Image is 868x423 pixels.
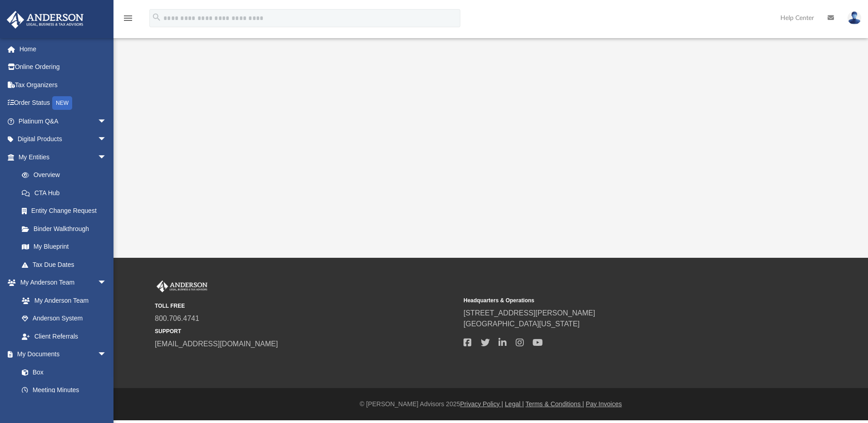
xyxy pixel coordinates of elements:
a: Meeting Minutes [13,381,116,399]
a: My Blueprint [13,238,116,256]
i: menu [123,13,133,24]
a: Digital Productsarrow_drop_down [6,130,120,148]
a: Order StatusNEW [6,94,120,113]
a: Online Ordering [6,58,120,76]
span: arrow_drop_down [98,130,116,149]
small: SUPPORT [155,327,457,335]
a: My Entitiesarrow_drop_down [6,148,120,166]
span: arrow_drop_down [98,148,116,167]
img: Anderson Advisors Platinum Portal [155,280,209,292]
a: Tax Organizers [6,76,120,94]
a: Terms & Conditions | [526,400,584,408]
a: Privacy Policy | [460,400,503,408]
a: My Documentsarrow_drop_down [6,345,116,364]
a: Overview [13,166,120,184]
small: Headquarters & Operations [464,296,766,305]
a: My Anderson Team [13,291,111,310]
a: Client Referrals [13,327,116,345]
a: [GEOGRAPHIC_DATA][US_STATE] [464,320,580,328]
a: Legal | [505,400,524,408]
span: arrow_drop_down [98,112,116,131]
a: My Anderson Teamarrow_drop_down [6,274,116,292]
a: [EMAIL_ADDRESS][DOMAIN_NAME] [155,340,278,348]
a: Entity Change Request [13,202,120,220]
a: Platinum Q&Aarrow_drop_down [6,112,120,130]
small: TOLL FREE [155,302,457,310]
a: Tax Due Dates [13,256,120,274]
a: Anderson System [13,310,116,328]
a: [STREET_ADDRESS][PERSON_NAME] [464,309,595,317]
a: Binder Walkthrough [13,220,120,238]
img: User Pic [848,11,861,25]
a: Pay Invoices [586,400,621,408]
div: NEW [52,96,72,110]
img: Anderson Advisors Platinum Portal [4,11,86,29]
a: 800.706.4741 [155,315,199,322]
a: Box [13,363,111,381]
div: © [PERSON_NAME] Advisors 2025 [113,399,868,409]
span: arrow_drop_down [98,345,116,364]
a: CTA Hub [13,184,120,202]
span: arrow_drop_down [98,274,116,292]
i: search [152,12,162,22]
a: menu [123,17,133,24]
a: Home [6,40,120,58]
